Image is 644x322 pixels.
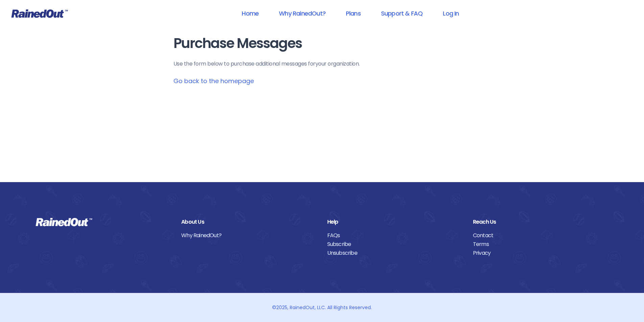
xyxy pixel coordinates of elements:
[473,231,609,240] a: Contact
[327,240,463,249] a: Subscribe
[327,218,463,226] div: Help
[173,60,471,68] p: Use the form below to purchase additional messages for your organization .
[173,36,471,51] h1: Purchase Messages
[233,6,267,21] a: Home
[173,77,254,85] a: Go back to the homepage
[473,240,609,249] a: Terms
[337,6,369,21] a: Plans
[270,6,334,21] a: Why RainedOut?
[434,6,468,21] a: Log In
[372,6,431,21] a: Support & FAQ
[181,231,317,240] a: Why RainedOut?
[473,249,609,257] a: Privacy
[327,249,463,257] a: Unsubscribe
[473,218,609,226] div: Reach Us
[181,218,317,226] div: About Us
[327,231,463,240] a: FAQs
